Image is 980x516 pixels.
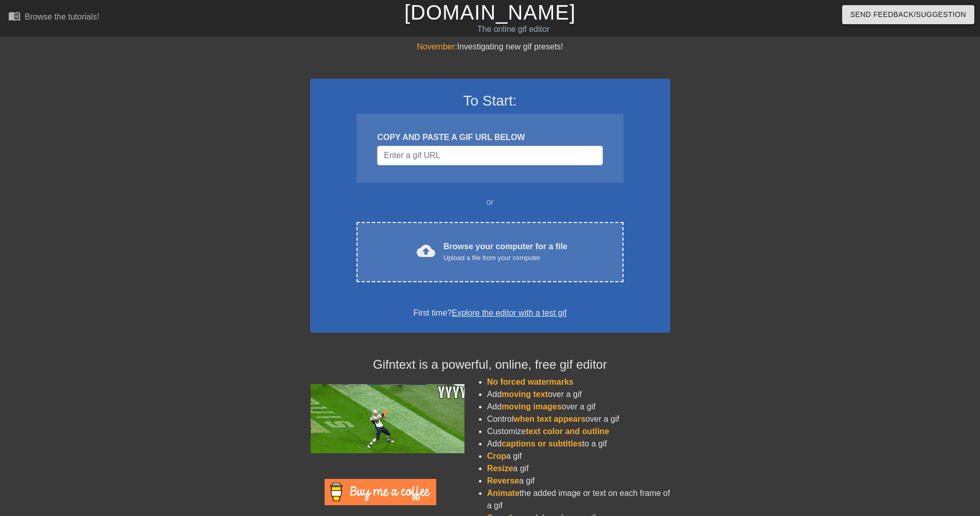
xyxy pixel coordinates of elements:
[487,475,670,487] li: a gif
[502,439,582,448] span: captions or subtitles
[487,425,670,438] li: Customize
[325,479,436,505] img: Buy Me A Coffee
[377,131,602,144] div: COPY AND PASTE A GIF URL BELOW
[487,487,670,512] li: the added image or text on each frame of a gif
[487,476,519,485] span: Reverse
[417,42,457,51] span: November:
[502,390,548,399] span: moving text
[404,1,576,24] a: [DOMAIN_NAME]
[487,401,670,413] li: Add over a gif
[487,462,670,475] li: a gif
[487,489,520,497] span: Animate
[487,377,574,386] span: No forced watermarks
[487,413,670,425] li: Control over a gif
[487,452,506,460] span: Crop
[487,450,670,462] li: a gif
[842,5,974,24] button: Send Feedback/Suggestion
[487,464,513,473] span: Resize
[850,8,966,21] span: Send Feedback/Suggestion
[310,384,465,453] img: football_small.gif
[377,146,602,165] input: Username
[310,357,670,372] h4: Gifntext is a powerful, online, free gif editor
[452,308,566,317] a: Explore the editor with a test gif
[8,10,21,22] span: menu_book
[526,427,609,436] span: text color and outline
[337,196,644,209] div: or
[25,12,99,21] div: Browse the tutorials!
[443,240,567,263] div: Browse your computer for a file
[487,388,670,401] li: Add over a gif
[310,41,670,53] div: Investigating new gif presets!
[502,402,561,411] span: moving images
[513,415,585,423] span: when text appears
[417,242,435,260] span: cloud_upload
[324,307,657,319] div: First time?
[443,253,567,263] div: Upload a file from your computer
[487,438,670,450] li: Add to a gif
[8,10,99,26] a: Browse the tutorials!
[324,92,657,110] h3: To Start:
[332,23,695,36] div: The online gif editor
